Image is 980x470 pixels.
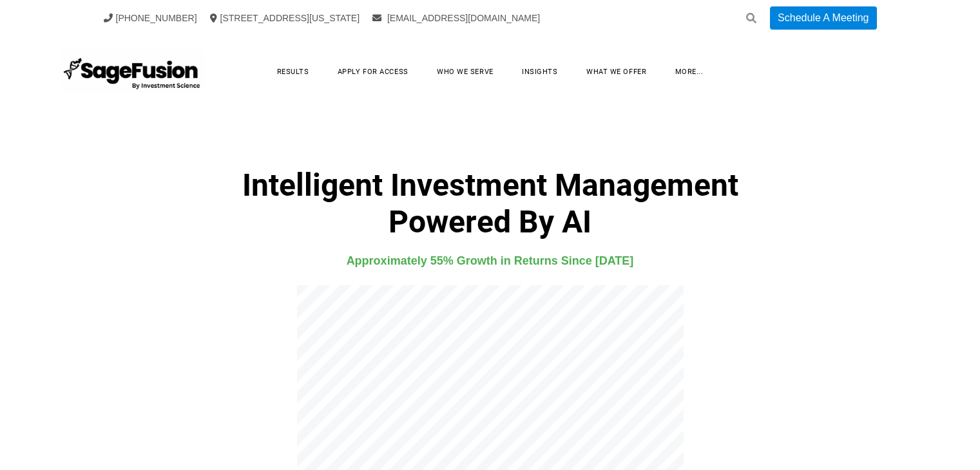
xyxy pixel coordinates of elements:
a: Insights [509,62,570,82]
b: Powered By AI [389,203,591,240]
a: Who We Serve [424,62,506,82]
a: [PHONE_NUMBER] [104,13,197,23]
h4: Approximately 55% Growth in Returns Since [DATE] [76,251,905,270]
img: SageFusion | Intelligent Investment Management [60,49,205,94]
a: Schedule A Meeting [770,6,876,30]
a: [EMAIL_ADDRESS][DOMAIN_NAME] [372,13,540,23]
a: Apply for Access [325,62,421,82]
a: [STREET_ADDRESS][US_STATE] [210,13,360,23]
h1: Intelligent Investment Management [76,167,905,240]
a: more... [662,62,716,82]
a: Results [264,62,322,82]
a: What We Offer [573,62,659,82]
